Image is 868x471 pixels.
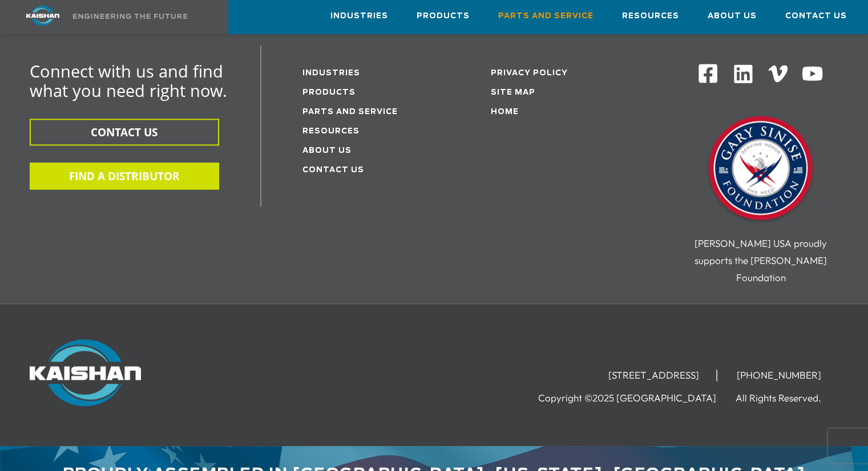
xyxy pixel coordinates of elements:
[302,147,352,155] a: About Us
[732,63,754,85] img: Linkedin
[30,339,141,407] img: Kaishan
[302,89,356,96] a: Products
[330,1,388,31] a: Industries
[708,10,757,23] span: About Us
[736,392,838,404] li: All Rights Reserved.
[591,370,717,381] li: [STREET_ADDRESS]
[801,63,823,85] img: Youtube
[704,112,818,226] img: Gary Sinise Foundation
[302,128,360,135] a: Resources
[498,1,594,31] a: Parts and Service
[538,392,733,404] li: Copyright ©2025 [GEOGRAPHIC_DATA]
[491,89,535,96] a: Site Map
[491,70,568,77] a: Privacy Policy
[491,108,519,116] a: Home
[498,10,594,23] span: Parts and Service
[330,10,388,23] span: Industries
[302,167,364,174] a: Contact Us
[302,108,398,116] a: Parts and service
[785,10,847,23] span: Contact Us
[708,1,757,31] a: About Us
[785,1,847,31] a: Contact Us
[417,1,470,31] a: Products
[30,119,219,145] button: CONTACT US
[720,370,838,381] li: [PHONE_NUMBER]
[622,1,679,31] a: Resources
[302,70,360,77] a: Industries
[30,60,227,101] span: Connect with us and find what you need right now.
[417,10,470,23] span: Products
[73,14,187,19] img: Engineering the future
[697,63,718,84] img: Facebook
[768,65,788,82] img: Vimeo
[695,237,827,283] span: [PERSON_NAME] USA proudly supports the [PERSON_NAME] Foundation
[30,163,219,189] button: FIND A DISTRIBUTOR
[622,10,679,23] span: Resources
